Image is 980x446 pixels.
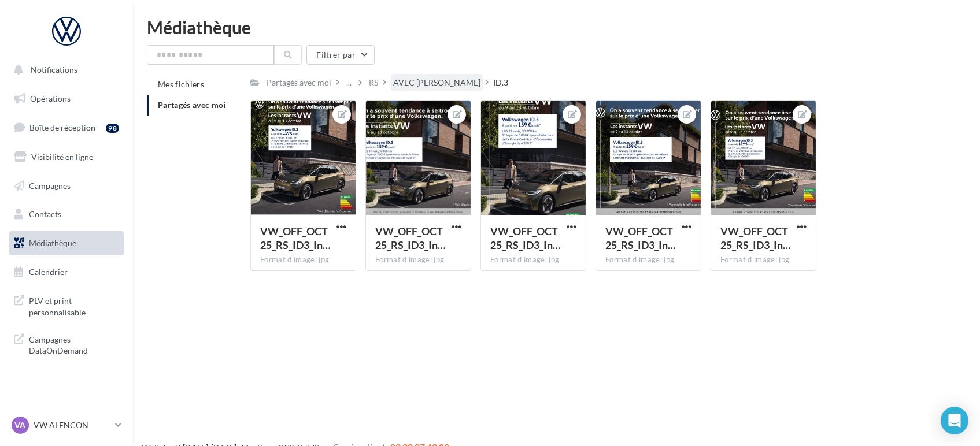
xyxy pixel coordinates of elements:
[493,77,508,88] div: ID.3
[29,180,71,190] span: Campagnes
[260,255,346,265] div: Format d'image: jpg
[7,87,126,111] a: Opérations
[720,225,791,251] span: VW_OFF_OCT25_RS_ID3_InstantVW_CARRE_1080x1080px
[720,255,807,265] div: Format d'image: jpg
[7,202,126,226] a: Contacts
[158,79,204,89] span: Mes fichiers
[31,65,77,75] span: Notifications
[29,293,119,318] span: PLV et print personnalisable
[31,152,93,162] span: Visibilité en ligne
[29,209,61,219] span: Contacts
[490,225,561,251] span: VW_OFF_OCT25_RS_ID3_InstantVW_STORY_1080x1920px
[7,260,126,284] a: Calendrier
[375,225,446,251] span: VW_OFF_OCT25_RS_ID3_InstantVW_GMB_1740x1300px
[7,145,126,169] a: Visibilité en ligne
[29,122,95,132] span: Boîte de réception
[34,419,110,431] p: VW ALENCON
[7,288,126,322] a: PLV et print personnalisable
[7,231,126,255] a: Médiathèque
[7,327,126,361] a: Campagnes DataOnDemand
[490,255,576,265] div: Format d'image: jpg
[158,100,226,110] span: Partagés avec moi
[30,94,71,103] span: Opérations
[260,225,331,251] span: VW_OFF_OCT25_RS_ID3_InstantVW_INSTA_1080x1350px
[106,124,119,133] div: 98
[29,332,119,356] span: Campagnes DataOnDemand
[7,115,126,140] a: Boîte de réception98
[7,58,121,82] button: Notifications
[941,407,968,434] div: Open Intercom Messenger
[306,45,375,65] button: Filtrer par
[605,255,691,265] div: Format d'image: jpg
[9,414,124,436] a: VA VW ALENCON
[15,419,26,431] span: VA
[369,77,378,88] div: RS
[393,77,480,88] div: AVEC [PERSON_NAME]
[29,238,76,248] span: Médiathèque
[375,255,461,265] div: Format d'image: jpg
[605,225,676,251] span: VW_OFF_OCT25_RS_ID3_InstantVW_GMB_720x720px
[29,267,68,277] span: Calendrier
[344,75,354,91] div: ...
[7,174,126,198] a: Campagnes
[147,18,966,36] div: Médiathèque
[267,77,331,88] div: Partagés avec moi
